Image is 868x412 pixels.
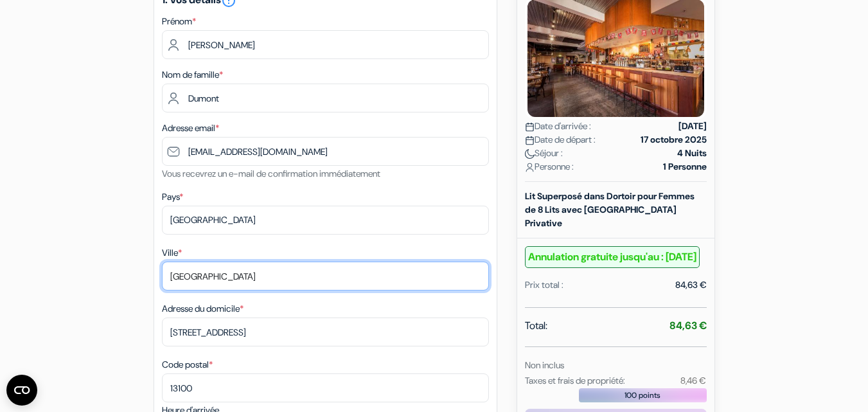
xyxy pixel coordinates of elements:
input: Entrer le nom de famille [162,84,489,112]
img: calendar.svg [525,122,535,132]
div: 84,63 € [675,278,707,292]
span: Total: [525,318,547,334]
span: Date de départ : [525,133,596,147]
input: Entrez votre prénom [162,30,489,59]
span: Date d'arrivée : [525,120,591,133]
small: 8,46 € [680,375,706,386]
span: 100 points [624,390,660,401]
strong: [DATE] [678,120,707,133]
label: Prénom [162,15,196,28]
small: Vous recevrez un e-mail de confirmation immédiatement [162,168,380,179]
label: Adresse du domicile [162,302,244,316]
img: moon.svg [525,149,535,159]
span: Séjour : [525,147,563,160]
small: Taxes et frais de propriété: [525,375,625,386]
button: Ouvrir le widget CMP [6,375,37,406]
strong: 17 octobre 2025 [641,133,707,147]
label: Pays [162,190,183,204]
strong: 84,63 € [669,319,707,332]
img: calendar.svg [525,136,535,145]
small: Non inclus [525,359,564,371]
div: Prix total : [525,278,563,292]
b: Lit Superposé dans Dortoir pour Femmes de 8 Lits avec [GEOGRAPHIC_DATA] Privative [525,190,695,229]
label: Adresse email [162,121,219,135]
span: Personne : [525,160,574,174]
label: Nom de famille [162,68,223,82]
input: Entrer adresse e-mail [162,137,489,166]
strong: 4 Nuits [677,147,707,160]
strong: 1 Personne [663,160,707,174]
label: Code postal [162,358,213,372]
img: user_icon.svg [525,163,535,172]
b: Annulation gratuite jusqu'au : [DATE] [525,246,700,268]
label: Ville [162,246,182,260]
